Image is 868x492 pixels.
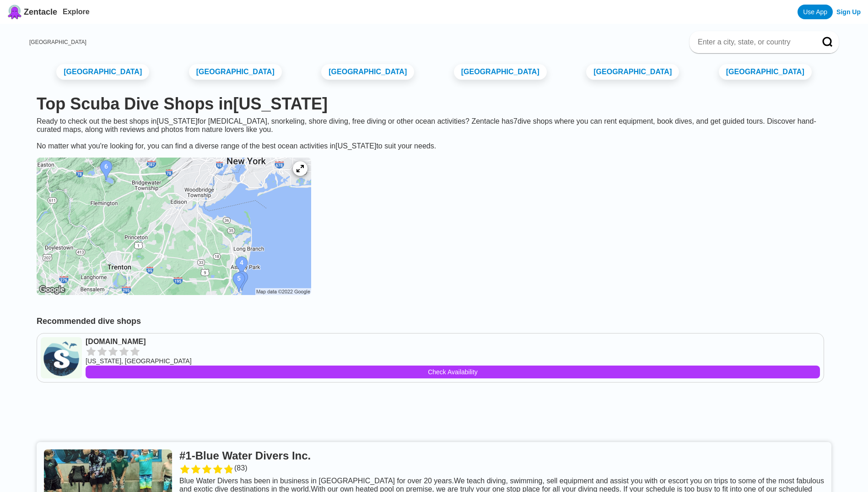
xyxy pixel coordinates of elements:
a: Use App [798,5,833,19]
h1: Top Scuba Dive Shops in [US_STATE] [37,94,831,114]
div: [US_STATE], [GEOGRAPHIC_DATA] [86,356,820,366]
a: [GEOGRAPHIC_DATA] [719,64,812,80]
a: [GEOGRAPHIC_DATA] [56,64,149,80]
a: Sign Up [836,8,861,16]
div: Ready to check out the best shops in [US_STATE] for [MEDICAL_DATA], snorkeling, shore diving, fre... [29,117,839,150]
a: New Jersey dive site map [29,150,318,304]
a: [GEOGRAPHIC_DATA] [454,64,547,80]
a: [DOMAIN_NAME] [86,337,820,346]
a: Check Availability [86,366,820,378]
a: Zentacle logoZentacle [7,5,57,19]
span: Zentacle [24,7,57,17]
a: [GEOGRAPHIC_DATA] [29,39,86,45]
iframe: Advertisement [212,390,656,431]
a: [GEOGRAPHIC_DATA] [189,64,282,80]
a: [GEOGRAPHIC_DATA] [586,64,679,80]
a: Explore [63,8,90,16]
input: Enter a city, state, or country [697,38,809,47]
h2: Recommended dive shops [37,311,831,326]
img: Zentacle logo [7,5,22,19]
img: New Jersey dive site map [37,158,311,295]
img: Scuba.com [41,337,82,378]
a: [GEOGRAPHIC_DATA] [321,64,414,80]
